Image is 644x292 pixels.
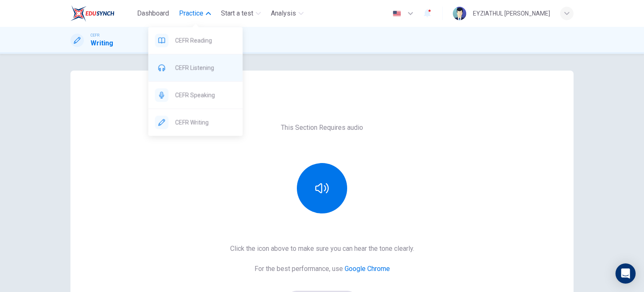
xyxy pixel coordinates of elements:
span: Dashboard [137,8,169,18]
span: Start a test [221,8,253,18]
span: CEFR Reading [175,35,236,45]
button: Start a test [218,6,264,21]
span: CEFR Writing [175,117,236,127]
button: Dashboard [134,6,172,21]
img: en [392,11,402,17]
a: EduSynch logo [70,5,134,22]
img: Profile picture [453,7,466,20]
h6: Click the icon above to make sure you can hear the tone clearly. [230,244,414,254]
button: Practice [176,6,214,21]
span: Practice [179,8,203,18]
button: Analysis [267,6,307,21]
div: CEFR Speaking [148,82,243,108]
span: CEFR [91,32,99,38]
div: CEFR Reading [148,27,243,54]
span: CEFR Speaking [175,90,236,100]
h6: This Section Requires audio [281,123,363,133]
h6: For the best performance, use [254,264,390,274]
div: CEFR Listening [148,54,243,81]
div: CEFR Writing [148,109,243,136]
div: EYZIATHUL [PERSON_NAME] [473,8,550,18]
span: Analysis [271,8,296,18]
span: CEFR Listening [175,63,236,73]
div: Open Intercom Messenger [615,263,636,284]
a: Google Chrome [345,265,390,273]
h1: Writing [91,38,113,48]
img: EduSynch logo [70,5,114,22]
